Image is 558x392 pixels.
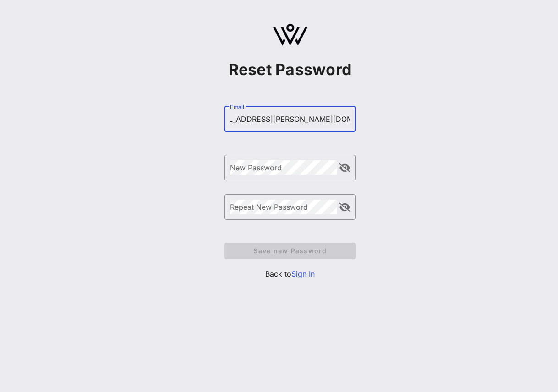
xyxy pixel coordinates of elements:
[291,269,315,278] a: Sign In
[224,268,356,279] p: Back to
[273,24,307,46] img: logo.svg
[339,163,350,173] button: append icon
[230,112,350,126] input: Email
[339,203,350,212] button: append icon
[230,103,244,110] label: Email
[224,60,356,79] h1: Reset Password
